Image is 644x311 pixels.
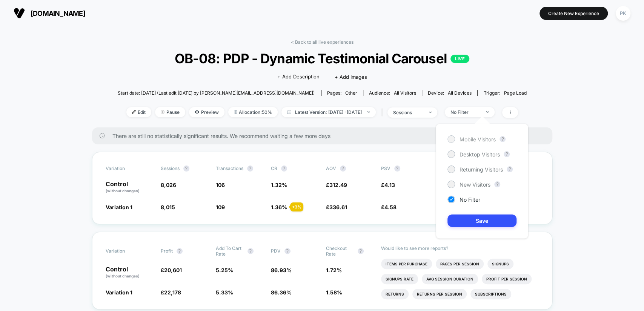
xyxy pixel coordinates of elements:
span: Variation [106,245,147,257]
span: Transactions [216,165,243,171]
div: + 3 % [290,202,303,211]
span: 109 [216,204,225,210]
p: LIVE [450,55,469,63]
span: 1.72 % [326,267,342,273]
div: Audience: [369,90,416,96]
div: Trigger: [483,90,526,96]
span: PDV [271,248,281,254]
span: 22,178 [164,289,181,296]
li: Pages Per Session [436,259,484,269]
button: ? [500,136,506,142]
span: OB-08: PDP - Dynamic Testimonial Carousel [138,51,506,66]
button: PK [613,6,633,21]
li: Returns Per Session [412,289,467,299]
span: Variation 1 [106,289,132,296]
button: ? [504,151,510,157]
span: (without changes) [106,188,140,193]
button: ? [247,165,253,172]
button: ? [247,248,254,254]
span: Add To Cart Rate [216,245,244,257]
button: ? [177,248,183,254]
span: No Filter [460,196,480,203]
div: sessions [393,110,423,115]
span: Desktop Visitors [460,151,500,158]
span: £ [161,267,182,273]
li: Avg Session Duration [422,274,478,284]
p: Control [106,266,153,279]
span: Page Load [504,90,526,96]
a: < Back to all live experiences [291,39,354,45]
span: 5.33 % [216,289,233,296]
button: Save [447,214,516,227]
span: £ [381,204,397,210]
span: Checkout Rate [326,245,354,257]
span: all devices [448,90,472,96]
p: Control [106,181,153,194]
img: Visually logo [14,8,25,19]
span: £ [326,182,347,188]
img: edit [132,110,136,114]
span: PSV [381,165,390,171]
img: end [486,111,489,113]
span: There are still no statistically significant results. We recommend waiting a few more days [112,133,537,139]
li: Subscriptions [470,289,511,299]
span: 336.61 [329,204,347,210]
span: 86.93 % [271,267,292,273]
span: 4.58 [384,204,397,210]
div: Pages: [327,90,357,96]
span: 8,026 [161,182,176,188]
li: Items Per Purchase [381,259,432,269]
div: No Filter [450,109,481,115]
span: Latest Version: [DATE] - [DATE] [281,107,376,117]
button: ? [394,165,400,172]
span: Start date: [DATE] (Last edit [DATE] by [PERSON_NAME][EMAIL_ADDRESS][DOMAIN_NAME]) [118,90,315,96]
span: Variation 1 [106,204,132,210]
button: [DOMAIN_NAME] [11,7,88,19]
span: [DOMAIN_NAME] [31,9,85,17]
span: 20,601 [164,267,182,273]
span: 8,015 [161,204,175,210]
span: + Add Images [335,74,367,80]
p: Would like to see more reports? [381,245,539,251]
button: ? [494,181,500,187]
span: All Visitors [394,90,416,96]
img: rebalance [234,110,237,114]
li: Profit Per Session [482,274,532,284]
span: 86.36 % [271,289,292,296]
li: Signups [487,259,513,269]
span: CR [271,165,277,171]
span: 312.49 [329,182,347,188]
span: New Visitors [460,181,490,188]
span: Allocation: 50% [228,107,278,117]
img: calendar [287,110,291,114]
span: Sessions [161,165,180,171]
span: Pause [155,107,185,117]
li: Returns [381,289,409,299]
li: Signups Rate [381,274,418,284]
button: ? [340,165,346,172]
button: Create New Experience [539,7,608,20]
span: Edit [126,107,151,117]
span: (without changes) [106,274,140,278]
span: + Add Description [277,73,320,81]
span: £ [161,289,181,296]
button: ? [284,248,290,254]
button: ? [507,166,513,172]
span: AOV [326,165,336,171]
span: £ [326,204,347,210]
span: Mobile Visitors [460,136,496,142]
span: 1.36 % [271,204,287,210]
span: 4.13 [384,182,395,188]
span: Device: [422,90,477,96]
button: ? [358,248,364,254]
span: £ [381,182,395,188]
img: end [161,110,164,114]
button: ? [281,165,287,172]
span: other [345,90,357,96]
span: 1.32 % [271,182,287,188]
span: Variation [106,165,147,172]
span: 5.25 % [216,267,233,273]
button: ? [183,165,189,172]
div: PK [616,6,630,21]
img: end [429,112,432,113]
